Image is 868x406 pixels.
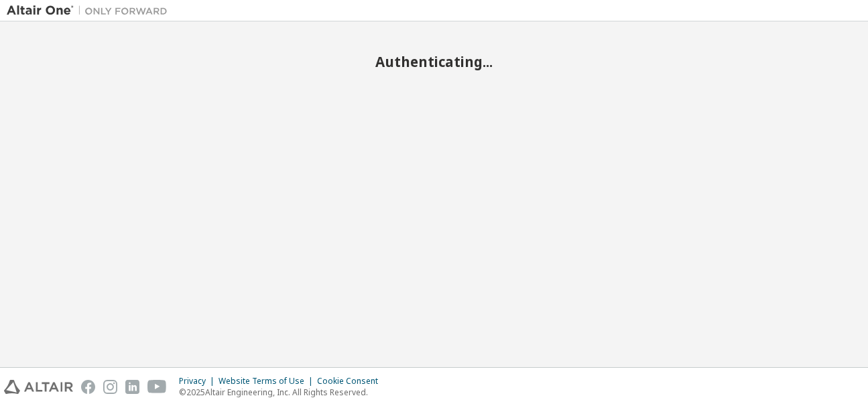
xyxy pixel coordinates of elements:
[4,380,73,394] img: altair_logo.svg
[125,380,139,394] img: linkedin.svg
[179,376,219,387] div: Privacy
[103,380,117,394] img: instagram.svg
[7,53,861,70] h2: Authenticating...
[81,380,95,394] img: facebook.svg
[7,4,174,17] img: Altair One
[147,380,167,394] img: youtube.svg
[179,387,386,398] p: © 2025 Altair Engineering, Inc. All Rights Reserved.
[317,376,386,387] div: Cookie Consent
[219,376,317,387] div: Website Terms of Use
